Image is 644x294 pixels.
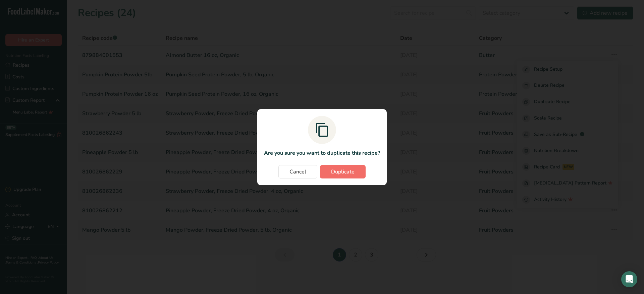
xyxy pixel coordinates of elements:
[264,149,380,157] p: Are you sure you want to duplicate this recipe?
[278,165,317,178] button: Cancel
[621,271,637,287] div: Open Intercom Messenger
[289,168,306,176] span: Cancel
[320,165,366,178] button: Duplicate
[331,168,355,176] span: Duplicate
